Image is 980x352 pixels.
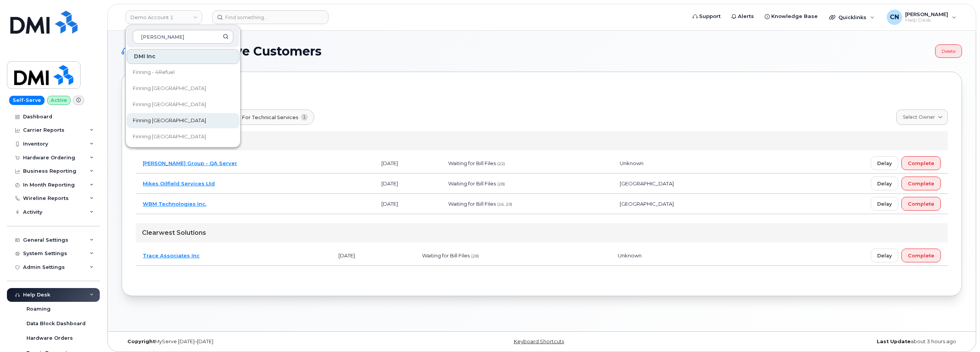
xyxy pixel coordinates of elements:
[497,202,512,207] span: (16, 29)
[127,49,239,64] div: DMI Inc
[901,156,941,170] button: Complete
[127,65,239,80] a: Finning - 4Refuel
[901,249,941,262] button: Complete
[143,160,237,166] a: [PERSON_NAME] Group - QA Server
[127,97,239,112] a: Finning [GEOGRAPHIC_DATA]
[122,339,402,345] div: MyServe [DATE]–[DATE]
[871,249,898,262] button: Delay
[903,114,935,121] span: Select Owner
[127,81,239,96] a: Finning [GEOGRAPHIC_DATA]
[871,177,898,190] button: Delay
[133,117,206,124] span: Finning [GEOGRAPHIC_DATA]
[618,252,642,259] span: Unknown
[871,197,898,211] button: Delay
[877,180,892,187] span: Delay
[127,339,155,344] strong: Copyright
[877,160,892,167] span: Delay
[375,174,441,194] td: [DATE]
[301,114,308,121] span: 1
[136,131,948,150] div: DMI Inc
[127,113,239,128] a: Finning [GEOGRAPHIC_DATA]
[908,252,934,259] span: Complete
[143,252,200,259] a: Trace Associates Inc
[901,197,941,211] button: Complete
[620,180,674,187] span: [GEOGRAPHIC_DATA]
[877,200,892,208] span: Delay
[136,223,948,242] div: Clearwest Solutions
[908,200,934,208] span: Complete
[143,180,215,187] a: Mikes Oilfield Services Ltd
[127,129,239,144] a: Finning [GEOGRAPHIC_DATA]
[133,30,233,44] input: Search
[497,182,505,187] span: (28)
[896,110,948,125] a: Select Owner
[375,194,441,214] td: [DATE]
[448,201,496,207] span: Waiting for Bill Files
[133,101,206,108] span: Finning [GEOGRAPHIC_DATA]
[877,339,911,344] strong: Last Update
[242,114,299,121] span: For Technical Services
[871,156,898,170] button: Delay
[682,339,962,345] div: about 3 hours ago
[448,160,496,166] span: Waiting for Bill Files
[143,201,206,207] a: WBM Technologies Inc.
[375,153,441,174] td: [DATE]
[133,133,206,141] span: Finning [GEOGRAPHIC_DATA]
[620,201,674,207] span: [GEOGRAPHIC_DATA]
[901,177,941,190] button: Complete
[877,252,892,259] span: Delay
[620,160,643,166] span: Unknown
[514,339,564,344] a: Keyboard Shortcuts
[332,246,416,266] td: [DATE]
[935,44,962,58] a: Delete
[908,160,934,167] span: Complete
[133,85,206,92] span: Finning [GEOGRAPHIC_DATA]
[497,161,505,166] span: (22)
[908,180,934,187] span: Complete
[471,254,479,259] span: (28)
[422,252,470,259] span: Waiting for Bill Files
[133,69,175,76] span: Finning - 4Refuel
[448,180,496,187] span: Waiting for Bill Files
